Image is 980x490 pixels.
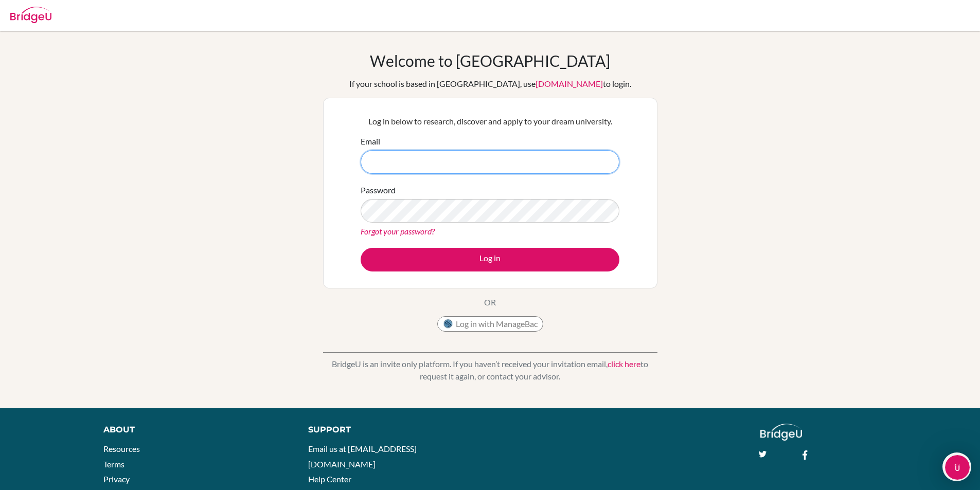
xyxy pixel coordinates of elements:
[945,455,970,480] iframe: Intercom live chat
[308,424,478,436] div: Support
[361,226,435,236] a: Forgot your password?
[760,424,802,441] img: logo_white@2x-f4f0deed5e89b7ecb1c2cc34c3e3d731f90f0f143d5ea2071677605dd97b5244.png
[361,135,380,148] label: Email
[323,358,657,383] p: BridgeU is an invite only platform. If you haven’t received your invitation email, to request it ...
[361,184,396,196] label: Password
[103,444,140,453] a: Resources
[370,51,610,70] h1: Welcome to [GEOGRAPHIC_DATA]
[308,444,417,469] a: Email us at [EMAIL_ADDRESS][DOMAIN_NAME]
[308,474,351,484] a: Help Center
[103,459,124,469] a: Terms
[103,474,130,484] a: Privacy
[349,78,631,90] div: If your school is based in [GEOGRAPHIC_DATA], use to login.
[484,296,496,308] p: OR
[103,424,285,436] div: About
[361,115,619,128] p: Log in below to research, discover and apply to your dream university.
[361,248,619,271] button: Log in
[10,7,51,23] img: Bridge-U
[437,316,543,332] button: Log in with ManageBac
[536,79,603,88] a: [DOMAIN_NAME]
[608,359,640,369] a: click here
[942,452,971,481] iframe: Intercom live chat discovery launcher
